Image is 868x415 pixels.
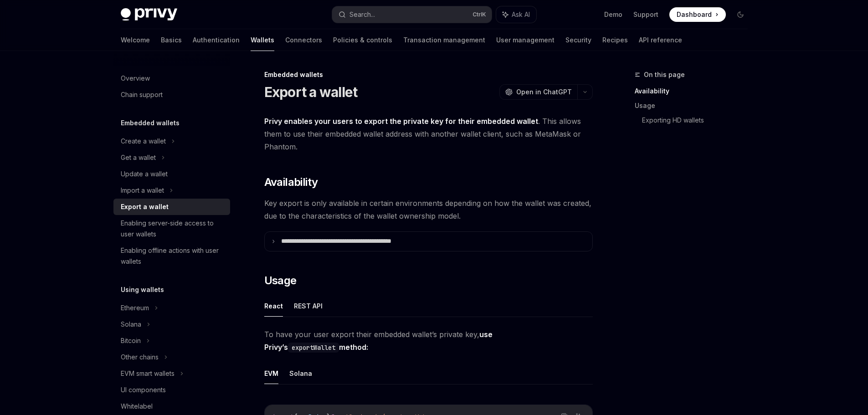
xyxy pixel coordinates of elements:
h5: Using wallets [121,284,164,295]
a: Export a wallet [113,199,230,215]
div: Whitelabel [121,401,153,412]
a: API reference [639,29,682,51]
strong: use Privy’s method: [264,330,493,352]
span: On this page [644,69,685,80]
a: Security [565,29,591,51]
a: Exporting HD wallets [642,113,755,128]
a: Dashboard [669,7,726,22]
a: Usage [635,98,755,113]
button: Toggle dark mode [733,7,748,22]
button: React [264,295,283,317]
div: Ethereum [121,302,149,313]
span: . This allows them to use their embedded wallet address with another wallet client, such as MetaM... [264,115,593,153]
strong: Privy enables your users to export the private key for their embedded wallet [264,117,538,126]
a: Enabling server-side access to user wallets [113,215,230,242]
a: Connectors [285,29,322,51]
div: Overview [121,73,150,84]
a: Overview [113,70,230,87]
span: Key export is only available in certain environments depending on how the wallet was created, due... [264,197,593,222]
span: To have your user export their embedded wallet’s private key, [264,328,593,354]
a: Demo [604,10,622,19]
div: Enabling server-side access to user wallets [121,218,225,240]
div: Import a wallet [121,185,164,196]
a: Welcome [121,29,150,51]
a: Transaction management [403,29,485,51]
a: Basics [161,29,182,51]
button: Ask AI [496,6,536,23]
div: Other chains [121,352,159,363]
div: Create a wallet [121,136,166,147]
div: Export a wallet [121,201,169,212]
h5: Embedded wallets [121,118,180,128]
code: exportWallet [288,343,339,353]
span: Open in ChatGPT [516,87,572,97]
div: Enabling offline actions with user wallets [121,245,225,267]
a: Recipes [602,29,628,51]
span: Dashboard [677,10,712,19]
h1: Export a wallet [264,84,358,100]
a: Support [633,10,658,19]
button: Search...CtrlK [332,6,492,23]
img: dark logo [121,8,177,21]
a: Enabling offline actions with user wallets [113,242,230,270]
span: Ctrl K [473,11,486,18]
div: EVM smart wallets [121,368,175,379]
div: Bitcoin [121,335,141,346]
button: Open in ChatGPT [499,84,577,100]
a: Authentication [193,29,240,51]
span: Usage [264,273,297,288]
a: Update a wallet [113,166,230,182]
a: Availability [635,84,755,98]
div: UI components [121,384,166,395]
div: Chain support [121,89,163,100]
a: Chain support [113,87,230,103]
a: UI components [113,382,230,398]
a: User management [496,29,555,51]
span: Ask AI [512,10,530,19]
button: EVM [264,363,278,384]
div: Embedded wallets [264,70,593,79]
div: Get a wallet [121,152,156,163]
span: Availability [264,175,318,190]
div: Solana [121,319,141,330]
a: Wallets [251,29,274,51]
button: REST API [294,295,323,317]
a: Policies & controls [333,29,392,51]
a: Whitelabel [113,398,230,415]
div: Search... [349,9,375,20]
div: Update a wallet [121,169,168,179]
button: Solana [289,363,312,384]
